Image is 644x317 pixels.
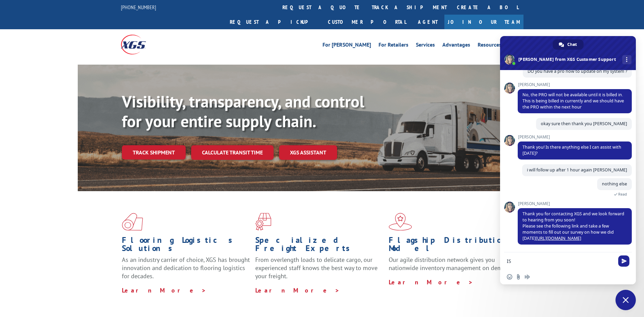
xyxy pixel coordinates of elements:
[518,135,632,139] span: [PERSON_NAME]
[411,15,444,29] a: Agent
[518,82,632,87] span: [PERSON_NAME]
[615,290,636,310] div: Close chat
[389,213,412,231] img: xgs-icon-flagship-distribution-model-red
[122,213,143,231] img: xgs-icon-total-supply-chain-intelligence-red
[553,39,584,50] div: Chat
[516,274,521,280] span: Send a file
[122,286,206,294] a: Learn More >
[121,4,156,11] a: [PHONE_NUMBER]
[323,42,371,50] a: For [PERSON_NAME]
[389,236,517,256] h1: Flagship Distribution Model
[507,258,614,264] textarea: Compose your message...
[122,91,364,132] b: Visibility, transparency, and control for your entire supply chain.
[442,42,470,50] a: Advantages
[122,145,186,160] a: Track shipment
[255,256,384,286] p: From overlength loads to delicate cargo, our experienced staff knows the best way to move your fr...
[478,42,501,50] a: Resources
[255,213,271,231] img: xgs-icon-focused-on-flooring-red
[444,15,523,29] a: Join Our Team
[379,42,408,50] a: For Retailers
[567,39,577,50] span: Chat
[522,211,624,241] span: Thank you for contacting XGS and we look forward to hearing from you soon! Please see the followi...
[416,42,435,50] a: Services
[507,274,512,280] span: Insert an emoji
[225,15,323,29] a: Request a pickup
[279,145,337,160] a: XGS ASSISTANT
[541,121,627,127] span: okay sure then thank you [PERSON_NAME]
[622,55,631,64] div: More channels
[522,144,621,156] span: Thank you! Is there anything else I can assist with [DATE]?
[389,278,473,286] a: Learn More >
[255,286,340,294] a: Learn More >
[255,236,384,256] h1: Specialized Freight Experts
[602,181,627,187] span: nothing else
[389,256,514,272] span: Our agile distribution network gives you nationwide inventory management on demand.
[536,235,581,241] a: [URL][DOMAIN_NAME]
[618,192,627,197] span: Read
[518,201,632,206] span: [PERSON_NAME]
[191,145,274,160] a: Calculate transit time
[323,15,411,29] a: Customer Portal
[528,68,627,74] span: DO you have a pro now to update on my system ?
[618,255,629,267] span: Send
[122,236,250,256] h1: Flooring Logistics Solutions
[525,274,530,280] span: Audio message
[527,167,627,173] span: i will follow up after 1 hour again [PERSON_NAME]
[522,92,624,110] span: No, the PRO will not be available until it is billed in. This is being billed in currently and we...
[122,256,250,280] span: As an industry carrier of choice, XGS has brought innovation and dedication to flooring logistics...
